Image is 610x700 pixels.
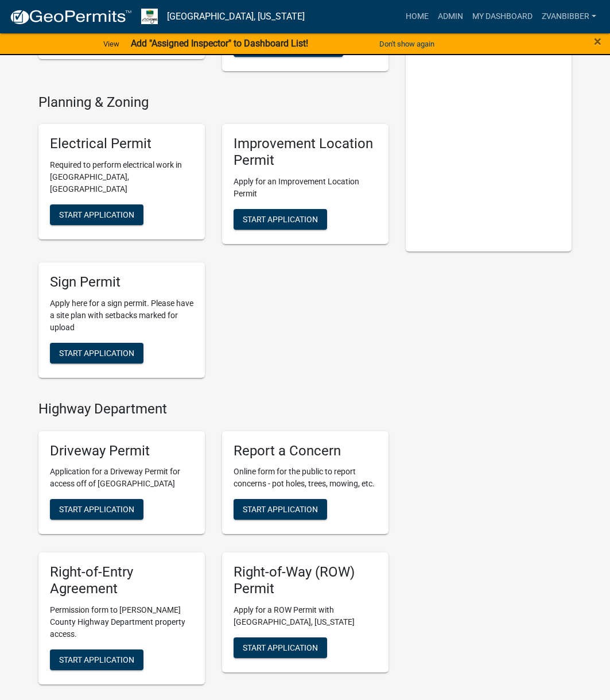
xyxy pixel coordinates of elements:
button: Close [594,34,601,48]
img: Morgan County, Indiana [141,9,158,24]
p: Application for a Driveway Permit for access off of [GEOGRAPHIC_DATA] [50,466,193,490]
p: Apply for a ROW Permit with [GEOGRAPHIC_DATA], [US_STATE] [234,604,377,628]
span: Start Application [59,210,134,219]
h5: Sign Permit [50,274,193,291]
button: Start Application [234,637,327,658]
button: Start Application [234,209,327,230]
h5: Electrical Permit [50,136,193,152]
span: Start Application [243,643,318,652]
button: Start Application [50,499,143,520]
p: Online form for the public to report concerns - pot holes, trees, mowing, etc. [234,466,377,490]
a: zvanbibber [537,6,601,28]
button: Continue Application [234,36,343,57]
h4: Planning & Zoning [38,94,388,111]
strong: Add "Assigned Inspector" to Dashboard List! [131,38,308,49]
a: Admin [433,6,468,28]
span: Start Application [59,655,134,664]
button: Start Application [50,649,143,670]
a: View [99,34,124,53]
span: Start Application [243,215,318,224]
span: Start Application [243,505,318,514]
p: Apply here for a sign permit. Please have a site plan with setbacks marked for upload [50,297,193,334]
h5: Improvement Location Permit [234,136,377,169]
h4: Highway Department [38,401,388,417]
p: Apply for an Improvement Location Permit [234,176,377,200]
span: × [594,33,601,49]
p: Permission form to [PERSON_NAME] County Highway Department property access. [50,604,193,640]
a: Home [401,6,433,28]
a: My Dashboard [468,6,537,28]
a: [GEOGRAPHIC_DATA], [US_STATE] [167,7,305,26]
button: Don't show again [375,34,439,53]
h5: Right-of-Way (ROW) Permit [234,564,377,597]
h5: Driveway Permit [50,443,193,459]
h5: Right-of-Entry Agreement [50,564,193,597]
button: Start Application [50,204,143,225]
button: Start Application [50,343,143,363]
h5: Report a Concern [234,443,377,459]
button: Start Application [234,499,327,520]
span: Start Application [59,348,134,357]
span: Start Application [59,505,134,514]
p: Required to perform electrical work in [GEOGRAPHIC_DATA], [GEOGRAPHIC_DATA] [50,159,193,195]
